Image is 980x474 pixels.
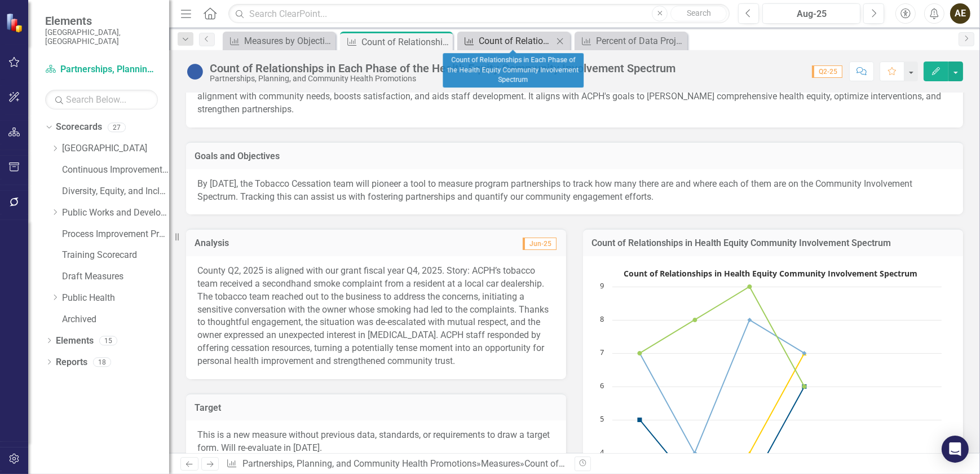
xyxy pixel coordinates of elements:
[62,292,169,305] a: Public Health
[596,34,685,48] div: Percent of Data Projects Reviewed and Informed by the Data Equity Framework
[62,249,169,262] a: Training Scorecard
[62,228,169,241] a: Process Improvement Program
[600,314,604,324] text: 8
[481,458,520,469] a: Measures
[228,4,730,24] input: Search ClearPoint...
[210,62,676,74] div: Count of Relationships in Each Phase of the Health Equity Community Involvement Spectrum
[577,34,685,48] a: Percent of Data Projects Reviewed and Informed by the Data Equity Framework
[56,356,87,369] a: Reports
[443,54,584,87] div: Count of Relationships in Each Phase of the Health Equity Community Involvement Spectrum
[56,121,102,134] a: Scorecards
[45,90,158,109] input: Search Below...
[802,351,807,355] path: Q2-25, 7. Consult.
[99,336,117,345] div: 15
[45,14,158,28] span: Elements
[226,34,333,48] a: Measures by Objective
[950,3,970,24] button: AE
[942,436,969,463] div: Open Intercom Messenger
[693,451,698,455] path: Q4-24, 4. Consult.
[56,335,94,348] a: Elements
[523,238,557,250] span: Jun-25
[197,265,555,368] p: County Q2, 2025 is aligned with our grant fiscal year Q4, 2025. Story: ACPH’s tobacco team receiv...
[195,238,374,248] h3: Analysis
[210,74,676,83] div: Partnerships, Planning, and Community Health Promotions
[479,34,553,48] div: Count of Relationships in Each Phase of the Health Equity Community Involvement Spectrum
[62,270,169,283] a: Draft Measures
[62,185,169,198] a: Diversity, Equity, and Inclusion
[638,351,642,355] path: Q3-24, 7. Inform.
[687,8,711,17] span: Search
[45,28,158,46] small: [GEOGRAPHIC_DATA], [GEOGRAPHIC_DATA]
[600,447,604,457] text: 4
[600,414,604,424] text: 5
[762,3,860,24] button: Aug-25
[197,429,555,455] p: This is a new measure without previous data, standards, or requirements to draw a target form. Wi...
[624,268,918,279] text: Count of Relationships in Health Equity Community Involvement Spectrum
[802,384,807,389] path: Q2-25, 6. Inform.
[62,142,169,155] a: [GEOGRAPHIC_DATA]
[600,380,604,390] text: 6
[62,164,169,177] a: Continuous Improvement Program
[93,357,111,367] div: 18
[591,238,955,248] h3: Count of Relationships in Health Equity Community Involvement Spectrum
[242,458,476,469] a: Partnerships, Planning, and Community Health Promotions
[62,313,169,326] a: Archived
[600,347,604,357] text: 7
[226,458,566,471] div: » »
[600,280,604,291] text: 9
[748,284,752,289] path: Q1-25, 9. Inform.
[108,122,126,132] div: 27
[460,34,553,48] a: Count of Relationships in Each Phase of the Health Equity Community Involvement Spectrum
[812,65,842,78] span: Q2-25
[45,63,158,76] a: Partnerships, Planning, and Community Health Promotions
[244,34,333,48] div: Measures by Objective
[186,63,204,81] img: Baselining
[6,12,25,32] img: ClearPoint Strategy
[197,178,952,204] p: By [DATE], the Tobacco Cessation team will pioneer a tool to measure program partnerships to trac...
[766,7,857,21] div: Aug-25
[693,318,698,322] path: Q4-24, 8. Inform.
[62,207,169,220] a: Public Works and Development
[197,78,952,117] p: This measure captures the evolving community partnerships of the ACPH tobacco program, highlighti...
[748,451,752,455] path: Q1-25, 4. Collaborate.
[195,403,558,413] h3: Target
[195,151,955,161] h3: Goals and Objectives
[748,318,752,322] path: Q1-25, 8. Consult.
[670,6,727,21] button: Search
[638,418,642,422] path: Q3-24, 5. Involve.
[361,35,450,49] div: Count of Relationships in Each Phase of the Health Equity Community Involvement Spectrum
[524,458,894,469] div: Count of Relationships in Each Phase of the Health Equity Community Involvement Spectrum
